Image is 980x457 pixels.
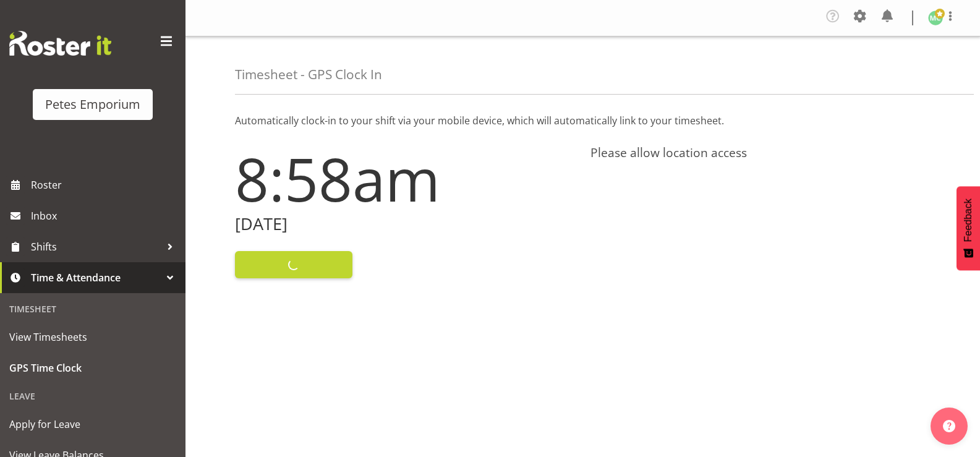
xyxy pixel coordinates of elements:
[9,328,176,346] span: View Timesheets
[9,415,176,434] span: Apply for Leave
[963,199,974,242] span: Feedback
[9,31,111,56] img: Rosterit website logo
[957,186,980,270] button: Feedback - Show survey
[928,11,943,25] img: melissa-cowen2635.jpg
[3,409,182,440] a: Apply for Leave
[3,296,182,322] div: Timesheet
[943,420,955,432] img: help-xxl-2.png
[590,145,931,160] h4: Please allow location access
[235,215,576,234] h2: [DATE]
[235,67,382,82] h4: Timesheet - GPS Clock In
[3,352,182,383] a: GPS Time Clock
[9,359,176,377] span: GPS Time Clock
[235,145,576,212] h1: 8:58am
[3,322,182,352] a: View Timesheets
[31,176,179,194] span: Roster
[45,95,140,114] div: Petes Emporium
[31,268,161,287] span: Time & Attendance
[3,383,182,409] div: Leave
[235,113,931,128] p: Automatically clock-in to your shift via your mobile device, which will automatically link to you...
[31,207,179,225] span: Inbox
[31,237,161,256] span: Shifts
